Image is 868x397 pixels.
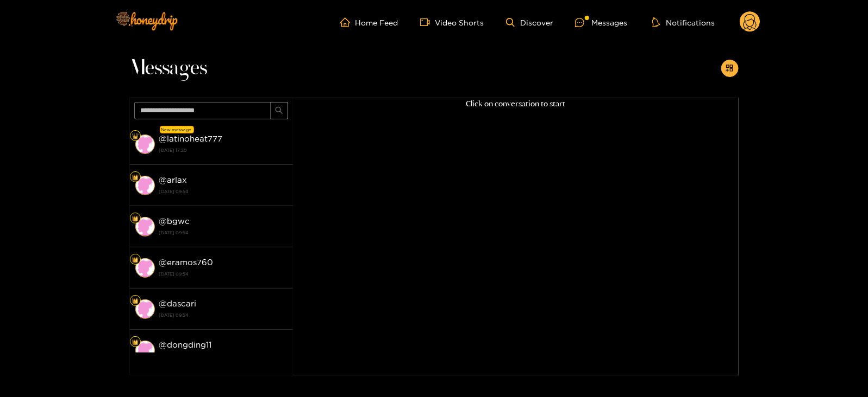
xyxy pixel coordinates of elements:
[159,258,214,267] strong: @ eramos760
[275,106,283,116] span: search
[293,98,739,110] p: Click on conversation to start
[135,258,155,278] img: conversation
[132,174,139,181] img: Fan Level
[721,60,739,77] button: appstore-add
[132,339,139,345] img: Fan Level
[160,126,194,133] div: New message
[506,18,553,27] a: Discover
[132,133,139,139] img: Fan Level
[132,215,139,222] img: Fan Level
[159,175,188,184] strong: @ arlax
[340,17,398,27] a: Home Feed
[159,145,288,155] strong: [DATE] 17:20
[575,16,627,29] div: Messages
[420,17,435,27] span: video-camera
[130,55,208,81] span: Messages
[135,299,155,319] img: conversation
[159,228,288,238] strong: [DATE] 09:54
[135,176,155,195] img: conversation
[420,17,484,27] a: Video Shorts
[135,217,155,236] img: conversation
[726,64,734,73] span: appstore-add
[649,17,718,28] button: Notifications
[132,257,139,263] img: Fan Level
[132,298,139,304] img: Fan Level
[271,102,288,119] button: search
[159,340,212,349] strong: @ dongding11
[159,134,223,143] strong: @ latinoheat777
[159,299,197,308] strong: @ dascari
[135,341,155,360] img: conversation
[340,17,355,27] span: home
[135,135,155,154] img: conversation
[159,351,288,361] strong: [DATE] 09:54
[159,216,190,226] strong: @ bgwc
[159,310,288,320] strong: [DATE] 09:54
[159,187,288,196] strong: [DATE] 09:54
[159,269,288,279] strong: [DATE] 09:54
